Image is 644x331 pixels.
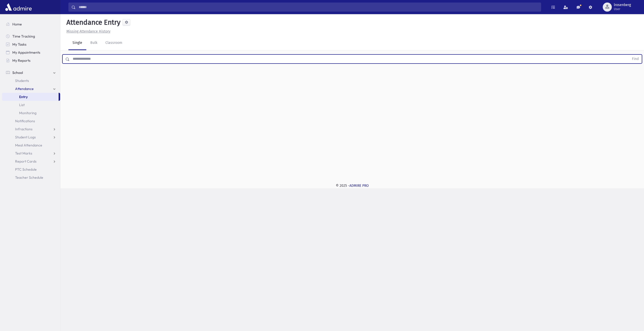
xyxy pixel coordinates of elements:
span: Student Logs [15,135,36,139]
button: Find [629,55,642,63]
span: Teacher Schedule [15,175,43,180]
span: Meal Attendance [15,143,42,147]
span: Entry [19,95,28,99]
span: Notifications [15,119,35,123]
span: My Tasks [12,42,26,47]
a: Teacher Schedule [2,173,60,182]
a: Monitoring [2,109,60,117]
a: PTC Schedule [2,165,60,173]
a: Time Tracking [2,32,60,40]
span: PTC Schedule [15,167,37,172]
a: School [2,69,60,77]
span: My Reports [12,58,30,63]
u: Missing Attendance History [66,29,110,34]
a: ADMIRE PRO [349,184,369,188]
div: © 2025 - [68,183,636,188]
span: Students [15,78,29,83]
a: Attendance [2,85,60,93]
span: Infractions [15,127,32,131]
span: School [12,70,23,75]
span: Test Marks [15,151,32,156]
span: My Appointments [12,50,40,55]
a: List [2,101,60,109]
a: Report Cards [2,157,60,165]
span: User [614,7,631,11]
a: Home [2,20,60,28]
input: Search [76,3,541,12]
a: Entry [2,93,59,101]
img: AdmirePro [4,2,33,12]
span: Report Cards [15,159,36,164]
a: Test Marks [2,149,60,157]
span: List [19,103,25,107]
span: Attendance [15,86,34,91]
a: Bulk [86,36,101,50]
a: Infractions [2,125,60,133]
span: Monitoring [19,111,36,115]
a: Meal Attendance [2,141,60,149]
span: Time Tracking [12,34,35,39]
a: Notifications [2,117,60,125]
a: Missing Attendance History [64,29,110,34]
span: lrosenberg [614,3,631,7]
h5: Attendance Entry [64,18,120,27]
a: My Tasks [2,40,60,48]
a: Classroom [101,36,126,50]
a: Single [68,36,86,50]
a: My Reports [2,56,60,65]
span: Home [12,22,22,26]
a: Student Logs [2,133,60,141]
a: My Appointments [2,48,60,56]
a: Students [2,77,60,85]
